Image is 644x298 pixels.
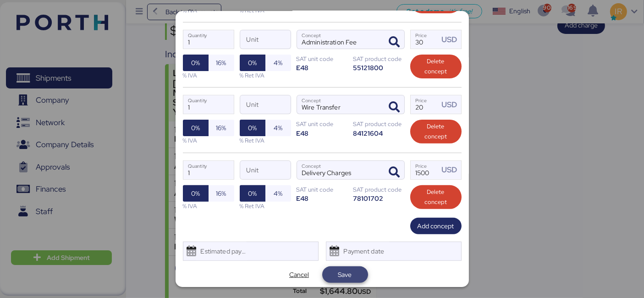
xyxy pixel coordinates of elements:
button: 0% [183,55,209,71]
button: Save [322,266,368,283]
input: Unit [240,30,291,49]
button: Delete concept [410,120,462,143]
span: Save [338,269,352,280]
div: % IVA [183,71,234,80]
div: 84121604 [353,129,405,138]
button: 0% [240,55,265,71]
input: Quantity [183,30,234,49]
div: SAT product code [353,185,405,194]
span: 0% [248,57,257,68]
button: ConceptConcept [385,98,404,117]
button: ConceptConcept [385,163,404,182]
input: Concept [297,30,382,49]
div: % Ret IVA [240,136,291,145]
span: Delete concept [418,56,454,77]
button: 0% [183,185,209,202]
button: 4% [265,55,291,71]
div: USD [441,164,461,176]
span: 0% [191,188,200,199]
div: USD [441,99,461,110]
span: 16% [216,122,226,133]
input: Unit [240,95,291,114]
div: 55121800 [353,63,405,72]
span: 4% [274,57,282,68]
div: % Ret IVA [240,202,291,210]
button: 0% [183,120,209,136]
div: E48 [297,129,348,138]
input: Concept [297,95,382,114]
button: Cancel [276,266,322,283]
button: 4% [265,120,291,136]
button: 4% [265,185,291,202]
div: % Ret IVA [240,71,291,80]
button: 16% [209,185,234,202]
div: E48 [297,194,348,203]
span: Delete concept [418,121,454,142]
div: SAT product code [353,120,405,128]
div: SAT unit code [297,120,348,128]
button: ConceptConcept [385,33,404,52]
span: 0% [248,188,257,199]
button: Delete concept [410,55,462,78]
div: % IVA [183,136,234,145]
span: Delete concept [418,187,454,207]
button: 0% [240,185,265,202]
div: E48 [297,63,348,72]
span: 16% [216,188,226,199]
button: 0% [240,120,265,136]
div: SAT unit code [297,185,348,194]
div: % IVA [183,202,234,210]
input: Price [411,30,439,49]
span: Cancel [289,269,309,280]
input: Concept [297,161,382,179]
span: Add concept [418,221,454,232]
input: Price [411,161,439,179]
div: USD [441,34,461,45]
span: 0% [248,122,257,133]
button: 16% [209,120,234,136]
div: SAT product code [353,55,405,63]
input: Unit [240,161,291,179]
input: Price [411,95,439,114]
div: 78101702 [353,194,405,203]
div: SAT unit code [297,55,348,63]
button: Delete concept [410,185,462,209]
span: 4% [274,188,282,199]
span: 0% [191,122,200,133]
span: 4% [274,122,282,133]
span: 0% [191,57,200,68]
button: Add concept [410,218,462,234]
input: Quantity [183,161,234,179]
input: Quantity [183,95,234,114]
button: 16% [209,55,234,71]
span: 16% [216,57,226,68]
